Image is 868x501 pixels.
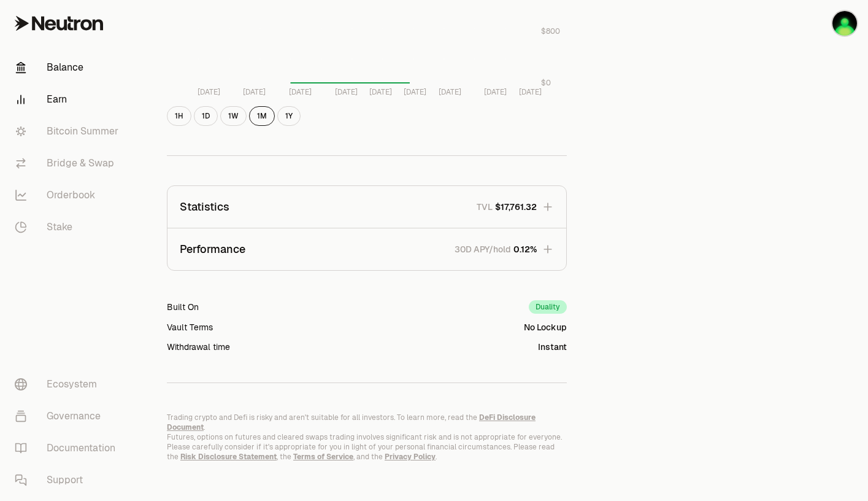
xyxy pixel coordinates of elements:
[198,87,220,97] tspan: [DATE]
[5,52,133,83] a: Balance
[167,413,567,432] p: Trading crypto and Defi is risky and aren't suitable for all investors. To learn more, read the .
[167,413,536,432] a: DeFi Disclosure Document
[167,228,566,270] button: Performance30D APY/hold0.12%
[167,432,567,462] p: Futures, options on futures and cleared swaps trading involves significant risk and is not approp...
[5,83,133,115] a: Earn
[519,87,542,97] tspan: [DATE]
[513,243,537,255] span: 0.12%
[495,201,537,213] span: $17,761.32
[5,368,133,400] a: Ecosystem
[277,106,301,126] button: 1Y
[477,201,493,213] p: TVL
[180,241,245,258] p: Performance
[167,341,230,353] div: Withdrawal time
[180,452,277,462] a: Risk Disclosure Statement
[439,87,461,97] tspan: [DATE]
[243,87,266,97] tspan: [DATE]
[529,300,567,314] div: Duality
[5,211,133,243] a: Stake
[5,147,133,179] a: Bridge & Swap
[484,87,507,97] tspan: [DATE]
[404,87,426,97] tspan: [DATE]
[541,78,551,88] tspan: $0
[524,321,567,333] div: No Lockup
[194,106,218,126] button: 1D
[167,106,191,126] button: 1H
[249,106,275,126] button: 1M
[220,106,247,126] button: 1W
[455,243,511,255] p: 30D APY/hold
[180,198,229,216] p: Statistics
[385,452,436,462] a: Privacy Policy
[369,87,392,97] tspan: [DATE]
[5,115,133,147] a: Bitcoin Summer
[167,186,566,228] button: StatisticsTVL$17,761.32
[5,432,133,464] a: Documentation
[538,341,567,353] div: Instant
[5,464,133,496] a: Support
[5,179,133,211] a: Orderbook
[167,301,199,313] div: Built On
[167,321,213,333] div: Vault Terms
[293,452,353,462] a: Terms of Service
[541,26,560,36] tspan: $800
[832,11,857,36] img: Blue Ledger
[335,87,358,97] tspan: [DATE]
[5,400,133,432] a: Governance
[289,87,312,97] tspan: [DATE]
